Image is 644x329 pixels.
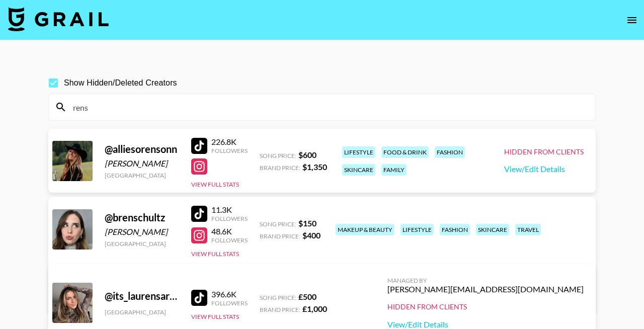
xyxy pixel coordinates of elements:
[476,224,509,235] div: skincare
[298,292,316,301] strong: £ 500
[260,232,300,240] span: Brand Price:
[211,236,248,244] div: Followers
[504,147,584,156] div: Hidden from Clients
[440,224,470,235] div: fashion
[105,172,179,179] div: [GEOGRAPHIC_DATA]
[342,164,375,176] div: skincare
[64,77,177,89] span: Show Hidden/Deleted Creators
[211,226,248,236] div: 48.6K
[387,284,584,294] div: [PERSON_NAME][EMAIL_ADDRESS][DOMAIN_NAME]
[211,147,248,154] div: Followers
[105,240,179,248] div: [GEOGRAPHIC_DATA]
[191,250,239,258] button: View Full Stats
[336,224,394,235] div: makeup & beauty
[211,215,248,222] div: Followers
[191,313,239,320] button: View Full Stats
[622,10,642,30] button: open drawer
[105,143,179,155] div: @ alliesorensonn
[211,299,248,307] div: Followers
[211,289,248,299] div: 396.6K
[105,290,179,302] div: @ its_laurensarah
[504,164,584,174] a: View/Edit Details
[400,224,434,235] div: lifestyle
[381,146,429,158] div: food & drink
[381,164,407,176] div: family
[260,152,296,159] span: Song Price:
[191,181,239,188] button: View Full Stats
[105,158,179,169] div: [PERSON_NAME]
[67,99,589,115] input: Search by User Name
[260,164,300,172] span: Brand Price:
[298,218,316,228] strong: $ 150
[298,150,316,159] strong: $ 600
[260,220,296,228] span: Song Price:
[302,304,327,313] strong: £ 1,000
[211,205,248,215] div: 11.3K
[302,230,320,240] strong: $ 400
[260,306,300,313] span: Brand Price:
[105,308,179,316] div: [GEOGRAPHIC_DATA]
[105,211,179,224] div: @ brenschultz
[342,146,375,158] div: lifestyle
[302,162,327,172] strong: $ 1,350
[105,227,179,237] div: [PERSON_NAME]
[211,137,248,147] div: 226.8K
[8,7,109,31] img: Grail Talent
[387,277,584,284] div: Managed By
[260,294,296,301] span: Song Price:
[387,302,584,311] div: Hidden from Clients
[515,224,541,235] div: travel
[435,146,465,158] div: fashion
